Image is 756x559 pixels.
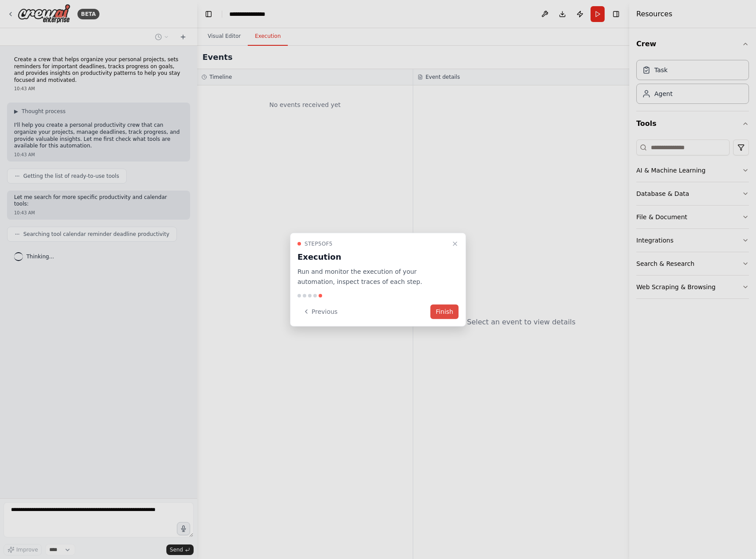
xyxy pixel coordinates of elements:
span: Step 5 of 5 [305,240,333,247]
button: Hide left sidebar [202,8,215,20]
button: Close walkthrough [450,239,460,249]
p: Run and monitor the execution of your automation, inspect traces of each step. [297,267,448,287]
h3: Execution [297,251,448,263]
button: Previous [297,304,343,319]
button: Finish [430,304,459,319]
